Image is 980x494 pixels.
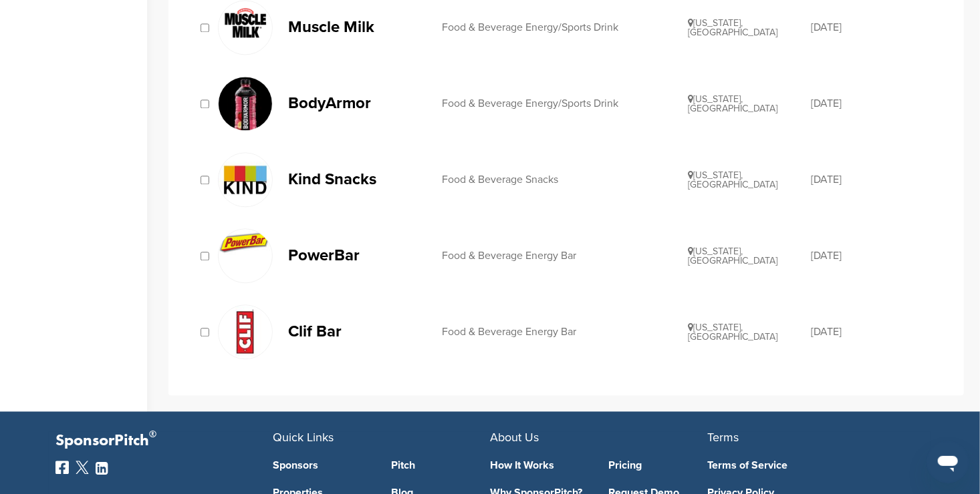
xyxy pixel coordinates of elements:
div: [DATE] [812,326,935,337]
span: About Us [490,430,539,445]
p: BodyArmor [288,95,428,111]
div: [US_STATE], [GEOGRAPHIC_DATA] [689,18,812,37]
a: Vtjjpibt 400x400 BodyArmor Food & Beverage Energy/Sports Drink [US_STATE], [GEOGRAPHIC_DATA] [DATE] [218,76,935,131]
div: [DATE] [812,98,935,109]
div: Food & Beverage Energy/Sports Drink [442,22,689,33]
img: Vtjjpibt 400x400 [219,77,272,130]
a: Pitch [392,460,491,471]
a: How It Works [490,460,589,471]
div: Food & Beverage Energy/Sports Drink [442,98,689,109]
div: Food & Beverage Energy Bar [442,250,689,261]
div: [DATE] [812,22,935,33]
img: Twitter [76,461,89,474]
p: PowerBar [288,247,428,264]
div: [US_STATE], [GEOGRAPHIC_DATA] [689,94,812,113]
a: Sponsors [273,460,372,471]
iframe: Button to launch messaging window [927,441,969,483]
img: Facebook [55,461,69,474]
span: Terms [707,430,739,445]
p: Muscle Milk [288,19,428,35]
a: B8mafei0 400x400 Kind Snacks Food & Beverage Snacks [US_STATE], [GEOGRAPHIC_DATA] [DATE] [218,152,935,207]
a: Pricing [609,460,708,471]
p: Clif Bar [288,323,428,340]
a: U9 4jul5 400x400 Clif Bar Food & Beverage Energy Bar [US_STATE], [GEOGRAPHIC_DATA] [DATE] [218,304,935,359]
img: Url [219,229,272,254]
span: ® [149,426,156,443]
div: Food & Beverage Energy Bar [442,326,689,337]
div: [US_STATE], [GEOGRAPHIC_DATA] [689,170,812,190]
div: [DATE] [812,250,935,261]
img: U9 4jul5 400x400 [219,305,272,358]
div: [US_STATE], [GEOGRAPHIC_DATA] [689,246,812,266]
span: Quick Links [273,430,334,445]
div: [DATE] [812,174,935,185]
a: Terms of Service [707,460,904,471]
a: Url PowerBar Food & Beverage Energy Bar [US_STATE], [GEOGRAPHIC_DATA] [DATE] [218,228,935,283]
p: SponsorPitch [55,431,273,451]
img: Screen shot 2017 02 15 at 9.38.46 am [219,1,272,42]
div: [US_STATE], [GEOGRAPHIC_DATA] [689,322,812,342]
p: Kind Snacks [288,171,428,188]
img: B8mafei0 400x400 [219,153,272,206]
div: Food & Beverage Snacks [442,174,689,185]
